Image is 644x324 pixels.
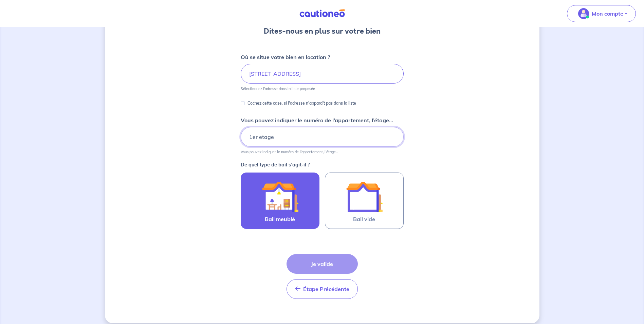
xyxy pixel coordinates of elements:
p: De quel type de bail s’agit-il ? [241,162,404,167]
p: Vous pouvez indiquer le numéro de l’appartement, l’étage... [241,149,338,154]
span: Bail meublé [265,215,295,223]
img: illu_account_valid_menu.svg [578,8,589,19]
h3: Dites-nous en plus sur votre bien [264,26,381,37]
p: Vous pouvez indiquer le numéro de l’appartement, l’étage... [241,116,393,124]
img: Cautioneo [297,9,348,18]
img: illu_empty_lease.svg [346,178,383,215]
input: 2 rue de paris, 59000 lille [241,64,404,84]
input: Appartement 2 [241,127,404,147]
p: Cochez cette case, si l'adresse n'apparaît pas dans la liste [247,99,356,107]
button: illu_account_valid_menu.svgMon compte [567,5,636,22]
img: illu_furnished_lease.svg [262,178,298,215]
button: Étape Précédente [287,279,358,299]
p: Mon compte [592,10,623,18]
p: Où se situe votre bien en location ? [241,53,330,61]
p: Sélectionnez l'adresse dans la liste proposée [241,86,315,91]
span: Étape Précédente [303,286,349,292]
span: Bail vide [353,215,375,223]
